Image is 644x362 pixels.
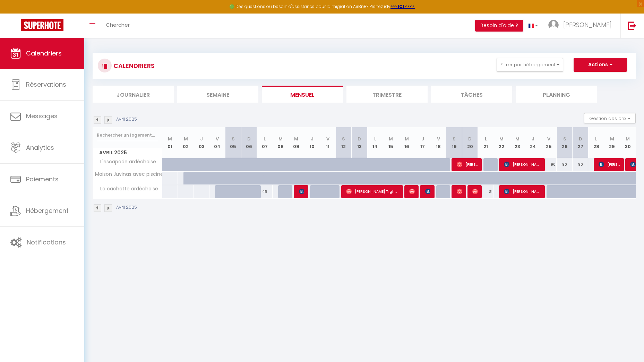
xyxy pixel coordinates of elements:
[162,127,178,158] th: 01
[573,127,589,158] th: 27
[247,136,251,142] abbr: D
[389,136,393,142] abbr: M
[93,86,174,103] li: Journalier
[499,136,504,142] abbr: M
[563,20,612,29] span: [PERSON_NAME]
[326,136,329,142] abbr: V
[116,116,137,123] p: Avril 2025
[262,86,343,103] li: Mensuel
[626,136,630,142] abbr: M
[462,127,478,158] th: 20
[112,58,155,74] h3: CALENDRIERS
[101,14,135,38] a: Chercher
[94,185,160,193] span: La cachette ardéchoise
[194,127,210,158] th: 03
[475,20,523,32] button: Besoin d'aide ?
[257,185,273,198] div: 49
[541,127,557,158] th: 25
[346,185,399,198] span: [PERSON_NAME] Tighdouini
[241,127,257,158] th: 06
[453,136,456,142] abbr: S
[209,127,225,158] th: 04
[225,127,241,158] th: 05
[437,136,440,142] abbr: V
[216,136,219,142] abbr: V
[26,80,66,89] span: Réservations
[21,19,63,31] img: Super Booking
[504,185,541,198] span: [PERSON_NAME]
[595,136,597,142] abbr: L
[563,136,566,142] abbr: S
[493,127,509,158] th: 22
[557,158,573,171] div: 90
[336,127,352,158] th: 12
[610,136,614,142] abbr: M
[430,127,446,158] th: 18
[94,158,158,166] span: L'escapade ardéchoise
[178,127,194,158] th: 02
[628,21,636,30] img: logout
[620,127,636,158] th: 30
[504,158,541,171] span: [PERSON_NAME]
[409,185,414,198] span: Justfornet Staind
[541,158,557,171] div: 90
[579,136,582,142] abbr: D
[497,58,563,72] button: Filtrer par hébergement
[26,112,58,120] span: Messages
[425,185,430,198] span: [PERSON_NAME]
[273,127,289,158] th: 08
[304,127,320,158] th: 10
[342,136,345,142] abbr: S
[604,127,620,158] th: 29
[94,172,163,177] span: Maison Juvinas avec piscine
[232,136,235,142] abbr: S
[543,14,620,38] a: ... [PERSON_NAME]
[584,113,636,123] button: Gestion des prix
[415,127,431,158] th: 17
[374,136,376,142] abbr: L
[390,3,415,9] strong: >>> ICI <<<<
[457,185,462,198] span: [PERSON_NAME]
[573,158,589,171] div: 90
[599,158,620,171] span: [PERSON_NAME]
[421,136,424,142] abbr: J
[525,127,541,158] th: 24
[485,136,487,142] abbr: L
[346,86,428,103] li: Trimestre
[574,58,627,72] button: Actions
[548,20,559,30] img: ...
[468,136,472,142] abbr: D
[399,127,415,158] th: 16
[264,136,266,142] abbr: L
[478,127,494,158] th: 21
[547,136,550,142] abbr: V
[27,238,66,247] span: Notifications
[168,136,172,142] abbr: M
[557,127,573,158] th: 26
[405,136,409,142] abbr: M
[383,127,399,158] th: 15
[294,136,298,142] abbr: M
[352,127,368,158] th: 13
[26,49,62,58] span: Calendriers
[278,136,283,142] abbr: M
[311,136,314,142] abbr: J
[299,185,304,198] span: [PERSON_NAME] [PERSON_NAME]
[106,21,130,28] span: Chercher
[516,86,597,103] li: Planning
[93,148,162,158] span: Avril 2025
[478,185,494,198] div: 31
[116,204,137,211] p: Avril 2025
[472,185,478,198] span: Ly Lie
[200,136,203,142] abbr: J
[177,86,258,103] li: Semaine
[26,175,59,183] span: Paiements
[515,136,520,142] abbr: M
[457,158,478,171] span: [PERSON_NAME]
[446,127,462,158] th: 19
[26,206,69,215] span: Hébergement
[509,127,525,158] th: 23
[289,127,304,158] th: 09
[431,86,512,103] li: Tâches
[26,143,54,152] span: Analytics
